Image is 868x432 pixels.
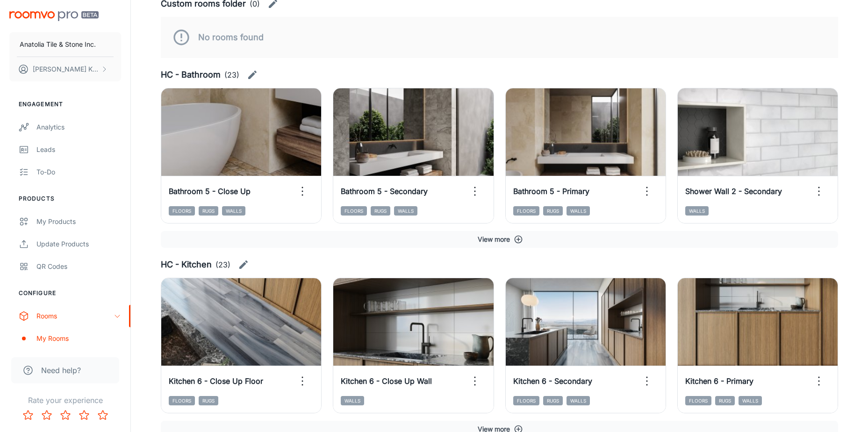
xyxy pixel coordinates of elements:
span: Rugs [199,396,218,405]
span: Rugs [543,396,563,405]
p: (23) [215,259,230,270]
p: [PERSON_NAME] Kundargi [33,64,99,74]
h6: Kitchen 6 - Close Up Wall [341,375,432,387]
p: (23) [224,69,239,80]
span: Rugs [715,396,735,405]
span: Rugs [199,206,218,216]
div: Rooms [36,311,114,321]
span: Walls [567,396,590,405]
span: Floors [513,206,539,216]
h6: Shower Wall 2 - Secondary [685,186,782,197]
span: Rugs [543,206,563,216]
h6: Kitchen 6 - Primary [685,375,753,387]
h6: Bathroom 5 - Secondary [341,186,428,197]
button: Rate 3 star [56,406,75,425]
button: [PERSON_NAME] Kundargi [9,57,121,81]
h6: Kitchen 6 - Close Up Floor [169,375,263,387]
div: Leads [36,144,121,155]
h6: HC - Kitchen [161,258,212,271]
span: Floors [685,396,711,405]
h6: Kitchen 6 - Secondary [513,375,592,387]
span: Walls [341,396,364,405]
button: View more [161,231,838,248]
span: Floors [169,396,195,405]
h6: No rooms found [198,31,264,44]
span: Walls [222,206,245,216]
span: Walls [739,396,762,405]
div: QR Codes [36,261,121,272]
p: Anatolia Tile & Stone Inc. [20,39,96,50]
button: Rate 1 star [19,406,37,425]
button: Anatolia Tile & Stone Inc. [9,32,121,57]
p: Rate your experience [7,395,123,406]
span: Need help? [41,365,81,376]
button: Rate 2 star [37,406,56,425]
h6: HC - Bathroom [161,68,221,81]
span: Walls [394,206,417,216]
h6: Bathroom 5 - Close Up [169,186,251,197]
span: Floors [169,206,195,216]
span: Rugs [371,206,390,216]
img: Roomvo PRO Beta [9,11,99,21]
button: Rate 4 star [75,406,93,425]
span: Walls [567,206,590,216]
span: Floors [513,396,539,405]
span: Walls [685,206,709,216]
div: My Products [36,216,121,227]
div: My Rooms [36,333,121,344]
div: Analytics [36,122,121,132]
span: Floors [341,206,367,216]
div: To-do [36,167,121,177]
div: Update Products [36,239,121,249]
h6: Bathroom 5 - Primary [513,186,589,197]
button: Rate 5 star [93,406,112,425]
